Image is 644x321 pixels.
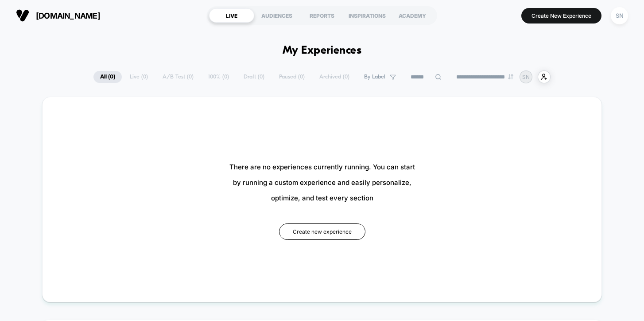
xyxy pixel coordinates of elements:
img: end [508,74,513,79]
span: [DOMAIN_NAME] [36,11,100,20]
div: AUDIENCES [254,8,299,23]
h1: My Experiences [283,44,362,57]
img: Visually logo [16,9,29,22]
button: [DOMAIN_NAME] [13,8,103,23]
span: By Label [364,74,385,80]
p: SN [522,74,530,80]
span: All ( 0 ) [93,71,122,83]
div: ACADEMY [390,8,435,23]
button: Create new experience [279,223,365,240]
div: LIVE [209,8,254,23]
div: INSPIRATIONS [345,8,390,23]
div: SN [611,7,628,24]
span: There are no experiences currently running. You can start by running a custom experience and easi... [229,159,415,206]
button: SN [608,7,631,25]
button: Create New Experience [521,8,601,23]
div: REPORTS [299,8,345,23]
